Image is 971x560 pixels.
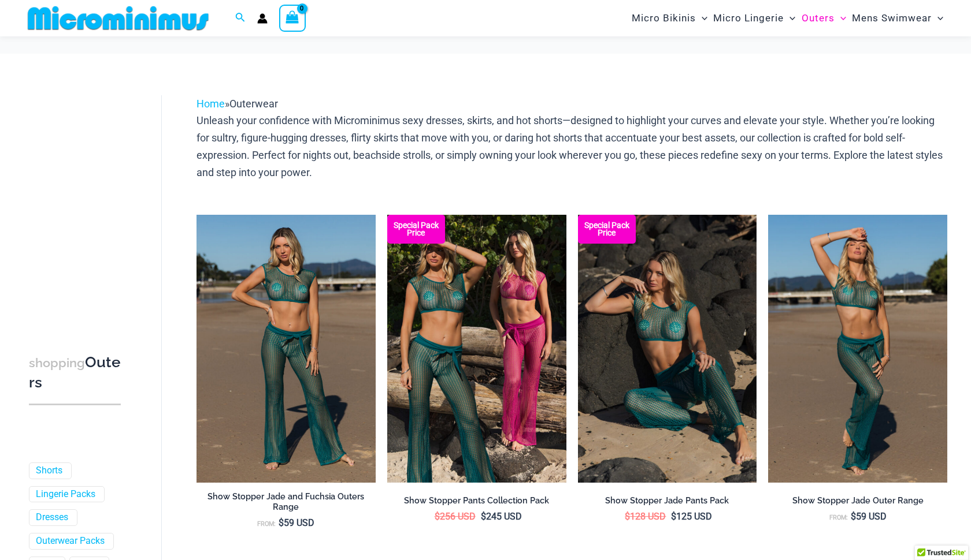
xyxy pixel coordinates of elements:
[632,3,696,33] span: Micro Bikinis
[29,86,133,317] iframe: TrustedSite Certified
[578,495,757,510] a: Show Stopper Jade Pants Pack
[768,495,947,510] a: Show Stopper Jade Outer Range
[629,3,710,33] a: Micro BikinisMenu ToggleMenu Toggle
[36,488,95,501] a: Lingerie Packs
[197,491,376,517] a: Show Stopper Jade and Fuchsia Outers Range
[257,13,268,24] a: Account icon link
[578,215,757,483] a: Show Stopper Jade 366 Top 5007 pants 08 Show Stopper Jade 366 Top 5007 pants 05Show Stopper Jade ...
[578,495,757,506] h2: Show Stopper Jade Pants Pack
[279,5,306,31] a: View Shopping Cart, empty
[29,356,85,370] span: shopping
[387,215,566,483] a: Collection Pack (6) Collection Pack BCollection Pack B
[29,353,121,393] h3: Outers
[235,11,246,25] a: Search icon link
[784,3,795,33] span: Menu Toggle
[578,215,757,483] img: Show Stopper Jade 366 Top 5007 pants 08
[768,215,947,483] img: Show Stopper Jade 366 Top 5007 pants 01
[229,98,278,110] span: Outerwear
[851,511,856,522] span: $
[36,512,68,524] a: Dresses
[387,495,566,510] a: Show Stopper Pants Collection Pack
[197,491,376,513] h2: Show Stopper Jade and Fuchsia Outers Range
[671,511,712,522] bdi: 125 USD
[768,495,947,506] h2: Show Stopper Jade Outer Range
[802,3,835,33] span: Outers
[197,98,225,110] a: Home
[197,98,278,110] span: »
[713,3,784,33] span: Micro Lingerie
[710,3,798,33] a: Micro LingerieMenu ToggleMenu Toggle
[627,2,948,35] nav: Site Navigation
[829,514,848,521] span: From:
[387,222,445,237] b: Special Pack Price
[932,3,943,33] span: Menu Toggle
[625,511,666,522] bdi: 128 USD
[851,511,887,522] bdi: 59 USD
[849,3,946,33] a: Mens SwimwearMenu ToggleMenu Toggle
[197,215,376,483] img: Show Stopper Jade 366 Top 5007 pants 03
[852,3,932,33] span: Mens Swimwear
[197,215,376,483] a: Show Stopper Jade 366 Top 5007 pants 03Show Stopper Fuchsia 366 Top 5007 pants 03Show Stopper Fuc...
[387,215,566,483] img: Collection Pack (6)
[197,112,947,181] p: Unleash your confidence with Microminimus sexy dresses, skirts, and hot shorts—designed to highli...
[279,517,284,528] span: $
[768,215,947,483] a: Show Stopper Jade 366 Top 5007 pants 01Show Stopper Jade 366 Top 5007 pants 05Show Stopper Jade 3...
[799,3,849,33] a: OutersMenu ToggleMenu Toggle
[257,520,276,528] span: From:
[625,511,630,522] span: $
[435,511,440,522] span: $
[387,495,566,506] h2: Show Stopper Pants Collection Pack
[23,5,213,31] img: MM SHOP LOGO FLAT
[36,535,105,547] a: Outerwear Packs
[696,3,707,33] span: Menu Toggle
[481,511,486,522] span: $
[279,517,314,528] bdi: 59 USD
[578,222,636,237] b: Special Pack Price
[671,511,676,522] span: $
[835,3,846,33] span: Menu Toggle
[481,511,522,522] bdi: 245 USD
[36,465,62,477] a: Shorts
[435,511,476,522] bdi: 256 USD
